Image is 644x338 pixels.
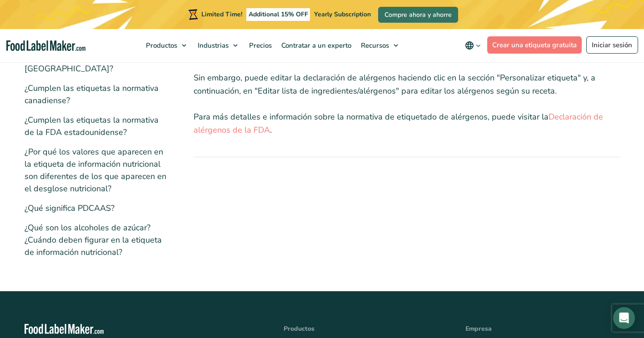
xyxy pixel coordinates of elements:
a: Precios [245,29,275,62]
h4: Empresa [465,324,620,333]
a: ¿Qué son los alcoholes de azúcar? ¿Cuándo deben figurar en la etiqueta de información nutricional? [25,222,162,258]
a: ¿Qué significa PDCAAS? [25,203,115,214]
div: Open Intercom Messenger [613,307,635,329]
p: Sin embargo, puede editar la declaración de alérgenos haciendo clic en la sección "Personalizar e... [194,71,620,98]
p: Para más detalles e información sobre la normativa de etiquetado de alérgenos, puede visitar la . [194,110,620,137]
h4: Productos [284,324,438,333]
span: Recursos [358,41,390,50]
a: Declaración de alérgenos de la FDA [194,111,603,135]
a: Contratar a un experto [277,29,354,62]
img: Etiquetadora para alimentos - blanca [25,324,104,334]
a: Industrias [193,29,242,62]
span: Industrias [195,41,230,50]
span: Yearly Subscription [314,10,371,19]
a: ¿Cumplen las etiquetas la normativa canadiense? [25,83,159,106]
a: ¿Por qué los valores que aparecen en la etiqueta de información nutricional son diferentes de los... [25,146,166,194]
a: Recursos [356,29,403,62]
a: Productos [141,29,191,62]
a: ¿Cumplen las etiquetas la normativa de la FDA estadounidense? [25,114,159,138]
span: Precios [246,41,273,50]
span: Productos [143,41,178,50]
span: Contratar a un experto [279,41,352,50]
a: ¿Cumplen las etiquetas de información nutricional la normativa de [GEOGRAPHIC_DATA] y [GEOGRAPHIC... [25,26,166,74]
a: Crear una etiqueta gratuita [487,36,582,54]
a: Iniciar sesión [586,36,638,54]
a: Compre ahora y ahorre [378,7,458,23]
span: Additional 15% OFF [246,8,310,21]
span: Limited Time! [201,10,242,19]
